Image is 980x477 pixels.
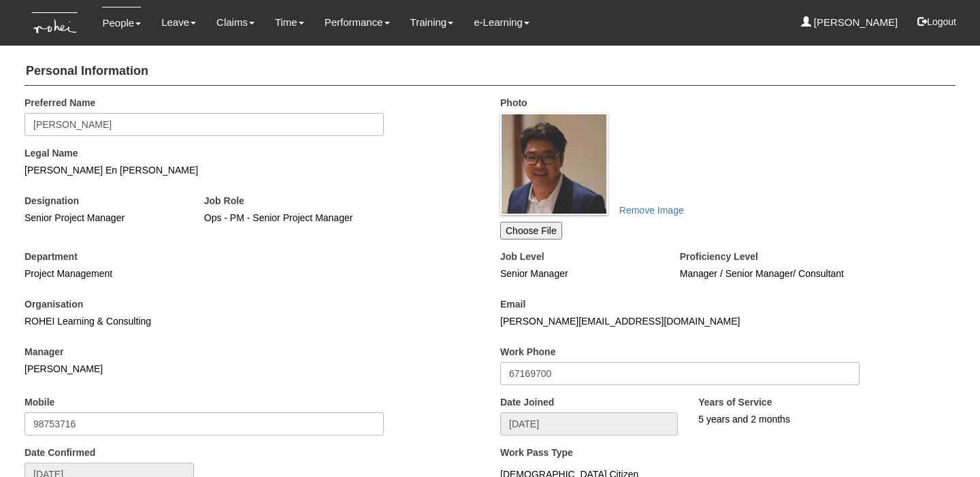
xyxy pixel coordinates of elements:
[275,7,304,38] a: Time
[500,250,544,263] label: Job Level
[698,412,916,426] div: 5 years and 2 months
[161,7,196,38] a: Leave
[500,222,562,240] input: Choose File
[500,314,860,328] p: [PERSON_NAME][EMAIL_ADDRESS][DOMAIN_NAME]
[908,5,966,38] button: Logout
[698,395,772,409] label: Years of Service
[474,7,529,38] a: e-Learning
[500,267,670,280] p: Senior Manager
[24,446,95,459] label: Date Confirmed
[24,250,78,263] label: Department
[500,395,554,409] label: Date Joined
[24,362,384,376] p: [PERSON_NAME]
[204,211,374,225] p: Ops - PM - Senior Project Manager
[24,395,54,409] label: Mobile
[216,7,255,38] a: Claims
[325,7,390,38] a: Performance
[500,345,555,359] label: Work Phone
[680,250,758,263] label: Proficiency Level
[24,267,384,280] p: Project Management
[24,58,955,86] h4: Personal Information
[500,96,527,110] label: Photo
[410,7,454,38] a: Training
[500,446,573,459] label: Work Pass Type
[24,345,64,359] label: Manager
[24,211,194,225] p: Senior Project Manager
[24,194,79,208] label: Designation
[102,7,141,39] a: People
[680,267,849,280] p: Manager / Senior Manager/ Consultant
[24,146,78,160] label: Legal Name
[24,297,83,311] label: Organisation
[801,7,898,38] a: [PERSON_NAME]
[204,194,244,208] label: Job Role
[500,297,525,311] label: Email
[500,113,608,215] img: 2Q==
[24,163,384,177] p: [PERSON_NAME] En [PERSON_NAME]
[610,199,693,222] a: Remove Image
[24,96,95,110] label: Preferred Name
[24,314,384,328] p: ROHEI Learning & Consulting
